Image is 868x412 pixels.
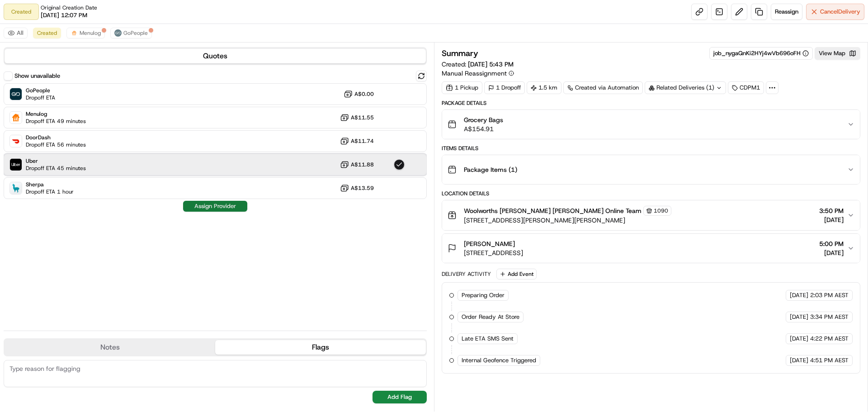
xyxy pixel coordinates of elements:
[26,157,86,165] span: Uber
[4,28,28,38] button: All
[819,248,844,257] span: [DATE]
[464,248,523,257] span: [STREET_ADDRESS]
[154,89,165,100] button: Start new chat
[340,137,374,146] button: A$11.74
[351,161,374,168] span: A$11.88
[464,165,517,174] span: Package Items ( 1 )
[464,206,642,215] span: Woolworths [PERSON_NAME] [PERSON_NAME] Online Team
[819,215,844,224] span: [DATE]
[9,36,165,51] p: Welcome 👋
[71,29,78,37] img: justeat_logo.png
[9,132,16,139] div: 📗
[790,313,808,321] span: [DATE]
[5,340,215,355] button: Notes
[26,118,86,125] span: Dropoff ETA 49 minutes
[344,90,374,99] button: A$0.00
[563,81,643,94] a: Created via Automation
[462,356,536,365] span: Internal Geofence Triggered
[41,11,87,19] span: [DATE] 12:07 PM
[340,160,374,169] button: A$11.88
[123,29,148,37] span: GoPeople
[645,81,726,94] div: Related Deliveries (1)
[815,47,860,60] button: View Map
[24,58,163,68] input: Got a question? Start typing here...
[9,86,25,103] img: 1736555255976-a54dd68f-1ca7-489b-9aae-adbdc363a1c4
[728,81,764,94] div: CDPM1
[90,153,109,160] span: Pylon
[41,4,97,11] span: Original Creation Date
[10,159,22,170] img: Uber
[442,190,860,197] div: Location Details
[73,128,149,144] a: 💻API Documentation
[26,87,55,94] span: GoPeople
[351,137,374,145] span: A$11.74
[484,81,525,94] div: 1 Dropoff
[215,340,426,355] button: Flags
[10,135,22,147] img: DoorDash
[713,49,809,57] div: job_nygaQnKi2HYj4wVb696oFH
[442,200,860,230] button: Woolworths [PERSON_NAME] [PERSON_NAME] Online Team1090[STREET_ADDRESS][PERSON_NAME][PERSON_NAME]3...
[442,49,478,57] h3: Summary
[114,29,122,37] img: gopeople_logo.png
[26,110,86,118] span: Menulog
[810,291,849,299] span: 2:03 PM AEST
[5,128,73,144] a: 📗Knowledge Base
[373,391,427,403] button: Add Flag
[810,335,849,343] span: 4:22 PM AEST
[810,356,849,365] span: 4:51 PM AEST
[464,124,503,133] span: A$154.91
[819,239,844,248] span: 5:00 PM
[442,155,860,184] button: Package Items (1)
[340,184,374,193] button: A$13.59
[771,4,802,20] button: Reassign
[527,81,561,94] div: 1.5 km
[5,49,426,63] button: Quotes
[790,356,808,365] span: [DATE]
[442,81,482,94] div: 1 Pickup
[468,60,514,68] span: [DATE] 5:43 PM
[442,234,860,263] button: [PERSON_NAME][STREET_ADDRESS]5:00 PM[DATE]
[790,335,808,343] span: [DATE]
[351,114,374,121] span: A$11.55
[26,188,74,195] span: Dropoff ETA 1 hour
[775,8,798,16] span: Reassign
[76,132,84,139] div: 💻
[442,69,507,78] span: Manual Reassignment
[810,313,849,321] span: 3:34 PM AEST
[85,131,145,140] span: API Documentation
[654,207,668,214] span: 1090
[462,291,505,299] span: Preparing Order
[26,181,74,188] span: Sherpa
[33,28,61,38] button: Created
[14,72,60,80] label: Show unavailable
[26,134,86,141] span: DoorDash
[183,201,247,212] button: Assign Provider
[442,69,514,78] button: Manual Reassignment
[37,29,57,37] span: Created
[80,29,101,37] span: Menulog
[464,239,515,248] span: [PERSON_NAME]
[790,291,808,299] span: [DATE]
[820,8,860,16] span: Cancel Delivery
[340,113,374,122] button: A$11.55
[442,110,860,139] button: Grocery BagsA$154.91
[462,335,514,343] span: Late ETA SMS Sent
[26,141,86,148] span: Dropoff ETA 56 minutes
[464,216,671,225] span: [STREET_ADDRESS][PERSON_NAME][PERSON_NAME]
[464,115,503,124] span: Grocery Bags
[442,145,860,152] div: Items Details
[26,94,55,101] span: Dropoff ETA
[819,206,844,215] span: 3:50 PM
[18,131,69,140] span: Knowledge Base
[66,28,105,38] button: Menulog
[10,182,22,194] img: Sherpa
[354,90,374,98] span: A$0.00
[806,4,864,20] button: CancelDelivery
[351,185,374,192] span: A$13.59
[462,313,519,321] span: Order Ready At Store
[10,88,22,100] img: GoPeople
[10,112,22,123] img: Menulog
[496,269,537,279] button: Add Event
[31,95,114,103] div: We're available if you need us!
